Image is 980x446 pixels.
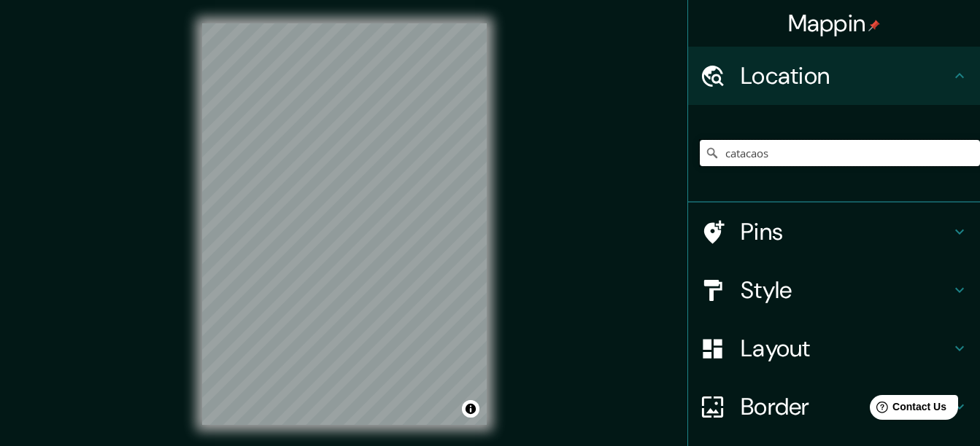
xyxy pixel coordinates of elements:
[688,319,980,377] div: Layout
[688,377,980,436] div: Border
[868,20,880,31] img: pin-icon.png
[741,275,951,305] h4: Style
[741,217,951,246] h4: Pins
[462,400,479,418] button: Toggle attribution
[688,203,980,261] div: Pins
[700,140,980,166] input: Pick your city or area
[850,389,964,430] iframe: Help widget launcher
[741,334,951,363] h4: Layout
[202,23,487,425] canvas: Map
[788,9,881,38] h4: Mappin
[688,47,980,105] div: Location
[741,61,951,90] h4: Location
[688,261,980,319] div: Style
[741,392,951,421] h4: Border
